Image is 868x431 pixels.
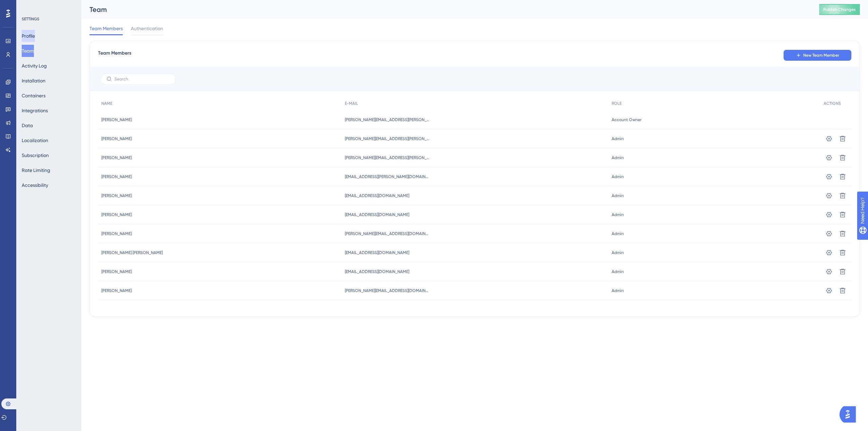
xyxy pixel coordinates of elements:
[101,269,132,274] span: [PERSON_NAME]
[101,174,132,179] span: [PERSON_NAME]
[22,90,45,102] button: Containers
[612,250,624,255] span: Admin
[22,16,77,22] div: SETTINGS
[612,101,622,106] span: ROLE
[345,288,430,293] span: [PERSON_NAME][EMAIL_ADDRESS][DOMAIN_NAME]
[22,104,48,117] button: Integrations
[101,117,132,122] span: [PERSON_NAME]
[345,212,409,217] span: [EMAIL_ADDRESS][DOMAIN_NAME]
[115,77,170,81] input: Search
[16,2,42,10] span: Need Help?
[101,212,132,217] span: [PERSON_NAME]
[345,101,358,106] span: E-MAIL
[345,250,409,255] span: [EMAIL_ADDRESS][DOMAIN_NAME]
[345,155,430,160] span: [PERSON_NAME][EMAIL_ADDRESS][PERSON_NAME][DOMAIN_NAME]
[803,53,839,58] span: New Team Member
[612,288,624,293] span: Admin
[819,4,860,15] button: Publish Changes
[101,288,132,293] span: [PERSON_NAME]
[345,117,430,122] span: [PERSON_NAME][EMAIL_ADDRESS][PERSON_NAME][DOMAIN_NAME]
[22,179,48,191] button: Accessibility
[612,117,642,122] span: Account Owner
[345,174,430,179] span: [EMAIL_ADDRESS][PERSON_NAME][DOMAIN_NAME]
[823,7,856,12] span: Publish Changes
[101,101,112,106] span: NAME
[612,193,624,198] span: Admin
[612,155,624,160] span: Admin
[345,136,430,141] span: [PERSON_NAME][EMAIL_ADDRESS][PERSON_NAME][DOMAIN_NAME]
[345,231,430,236] span: [PERSON_NAME][EMAIL_ADDRESS][DOMAIN_NAME]
[22,75,45,87] button: Installation
[22,60,47,72] button: Activity Log
[90,24,123,33] span: Team Members
[22,164,50,176] button: Rate Limiting
[98,49,131,61] span: Team Members
[612,136,624,141] span: Admin
[612,269,624,274] span: Admin
[612,212,624,217] span: Admin
[22,134,48,146] button: Localization
[840,404,860,425] iframe: UserGuiding AI Assistant Launcher
[612,174,624,179] span: Admin
[784,50,851,61] button: New Team Member
[22,45,34,57] button: Team
[345,193,409,198] span: [EMAIL_ADDRESS][DOMAIN_NAME]
[612,231,624,236] span: Admin
[345,269,409,274] span: [EMAIL_ADDRESS][DOMAIN_NAME]
[824,101,841,106] span: ACTIONS
[101,155,132,160] span: [PERSON_NAME]
[22,30,35,42] button: Profile
[101,250,163,255] span: [PERSON_NAME] [PERSON_NAME]
[101,136,132,141] span: [PERSON_NAME]
[22,119,33,132] button: Data
[131,24,163,33] span: Authentication
[22,149,49,161] button: Subscription
[101,231,132,236] span: [PERSON_NAME]
[90,5,802,14] div: Team
[101,193,132,198] span: [PERSON_NAME]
